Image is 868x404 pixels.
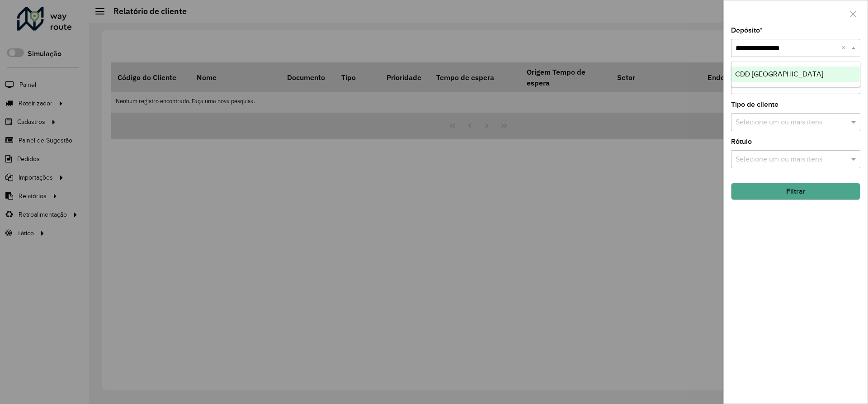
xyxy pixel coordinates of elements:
ng-dropdown-panel: Options list [731,62,860,87]
label: Tipo de cliente [731,99,778,110]
button: Filtrar [731,183,860,200]
span: CDD [GEOGRAPHIC_DATA] [735,70,823,78]
span: Clear all [841,43,849,53]
label: Depósito [731,25,763,36]
label: Rótulo [731,136,752,147]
